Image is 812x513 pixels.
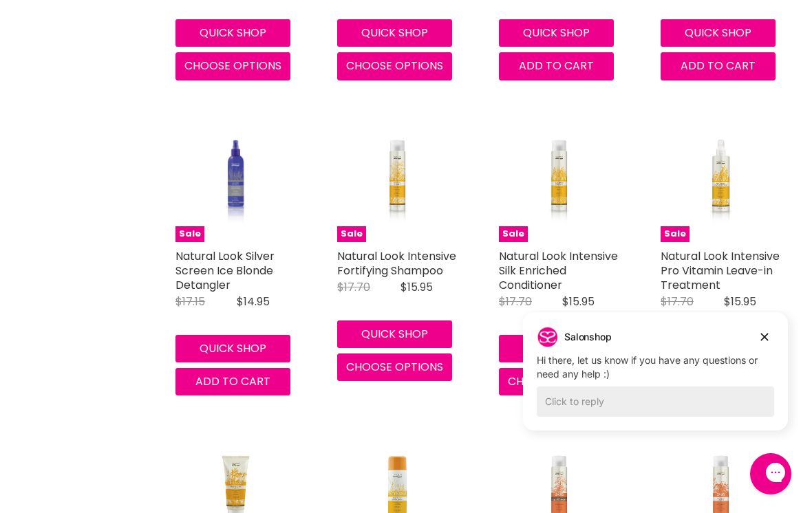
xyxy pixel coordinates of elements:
button: Choose options [175,52,290,80]
span: Choose options [346,359,443,375]
iframe: Gorgias live chat campaigns [513,310,798,451]
button: Quick shop [175,19,290,47]
iframe: Gorgias live chat messenger [743,448,798,499]
a: Natural Look Intensive Silk Enriched Conditioner [499,248,618,293]
span: Sale [661,226,690,242]
span: Sale [499,226,528,242]
span: Add to cart [681,58,756,74]
button: Add to cart [661,52,776,80]
a: Intensive Silk Enriched Conditioner Sale [499,122,619,242]
span: $17.70 [499,294,532,309]
a: Natural Look Silver Screen Ice Blonde Detangler [175,248,275,293]
button: Quick shop [499,19,614,47]
button: Add to cart [175,368,290,395]
span: Add to cart [195,373,270,389]
span: $15.95 [562,294,595,309]
img: Natural Look Intensive Fortifying Shampoo [357,122,438,242]
a: Natural Look Intensive Fortifying Shampoo Sale [337,122,458,242]
span: Choose options [346,58,443,74]
span: $15.95 [400,279,433,295]
button: Choose options [499,368,614,395]
img: Natural Look Silver Screen Ice Blonde Detangler [195,122,276,242]
button: Quick shop [661,19,776,47]
a: Natural Look Intensive Fortifying Shampoo [337,248,456,279]
button: Choose options [337,52,452,80]
button: Quick shop [175,335,290,362]
span: $17.70 [661,294,694,309]
a: Natural Look Intensive Pro Vitamin Leave-in Treatment Sale [661,122,781,242]
span: Choose options [184,58,281,74]
span: Sale [175,226,204,242]
img: Intensive Silk Enriched Conditioner [519,122,599,242]
button: Quick shop [337,19,452,47]
button: Quick shop [499,335,614,362]
span: $17.70 [337,279,370,295]
img: Natural Look Intensive Pro Vitamin Leave-in Treatment [681,122,761,242]
span: $14.95 [237,294,270,309]
a: Natural Look Silver Screen Ice Blonde Detangler Sale [175,122,296,242]
span: $15.95 [724,294,756,309]
span: Add to cart [519,58,594,74]
button: Choose options [337,353,452,381]
span: $17.15 [175,294,205,309]
span: Choose options [508,373,605,389]
a: Natural Look Intensive Pro Vitamin Leave-in Treatment [661,248,780,293]
button: Quick shop [337,320,452,348]
button: Add to cart [499,52,614,80]
span: Sale [337,226,366,242]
